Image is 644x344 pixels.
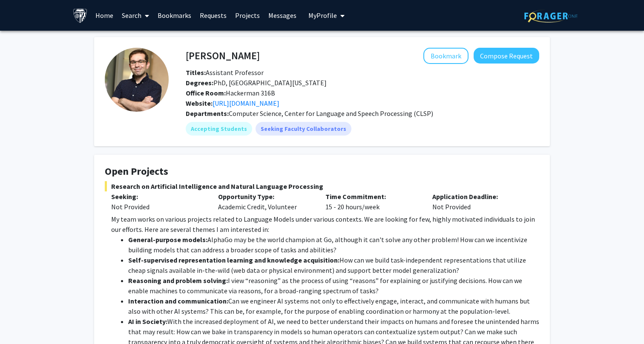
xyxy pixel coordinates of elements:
b: Office Room: [186,89,226,97]
p: My team works on various projects related to Language Models under various contexts. We are looki... [111,214,539,234]
strong: AI in Society: [128,317,167,326]
mat-chip: Accepting Students [186,122,252,136]
a: Search [118,0,153,30]
p: Application Deadline: [432,191,526,202]
li: AlphaGo may be the world champion at Go, although it can't solve any other problem! How can we in... [128,234,539,255]
h4: Open Projects [105,165,539,178]
div: Academic Credit, Volunteer [212,191,319,212]
a: Requests [195,0,231,30]
strong: Interaction and communication: [128,297,228,305]
span: Computer Science, Center for Language and Speech Processing (CLSP) [229,109,433,118]
strong: Reasoning and problem solving: [128,276,228,285]
b: Website: [186,99,213,107]
iframe: Chat [6,306,36,338]
strong: Self-supervised representation learning and knowledge acquisition: [128,256,339,264]
span: My Profile [308,11,337,20]
a: Messages [264,0,301,30]
div: Not Provided [111,202,205,212]
div: 15 - 20 hours/week [319,191,426,212]
a: Opens in a new tab [213,99,279,107]
button: Add Daniel Khashabi to Bookmarks [423,48,469,64]
a: Home [91,0,118,30]
strong: General-purpose models: [128,235,207,244]
a: Projects [231,0,264,30]
li: How can we build task-independent representations that utilize cheap signals available in-the-wil... [128,255,539,275]
b: Departments: [186,109,229,118]
mat-chip: Seeking Faculty Collaborators [256,122,351,136]
b: Titles: [186,68,206,77]
a: Bookmarks [153,0,195,30]
p: Seeking: [111,191,205,202]
h4: [PERSON_NAME] [186,48,260,64]
li: Can we engineer AI systems not only to effectively engage, interact, and communicate with humans ... [128,296,539,316]
li: I view “reasoning” as the process of using “reasons” for explaining or justifying decisions. How ... [128,275,539,296]
img: Johns Hopkins University Logo [73,8,88,23]
button: Compose Request to Daniel Khashabi [474,48,539,64]
img: ForagerOne Logo [524,9,578,23]
img: Profile Picture [105,48,169,112]
span: PhD, [GEOGRAPHIC_DATA][US_STATE] [186,78,327,87]
div: Not Provided [426,191,533,212]
p: Time Commitment: [325,191,420,202]
span: Hackerman 316B [186,89,275,97]
p: Opportunity Type: [218,191,312,202]
span: Assistant Professor [186,68,264,77]
span: Research on Artificial Intelligence and Natural Language Processing [105,181,539,191]
b: Degrees: [186,78,213,87]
